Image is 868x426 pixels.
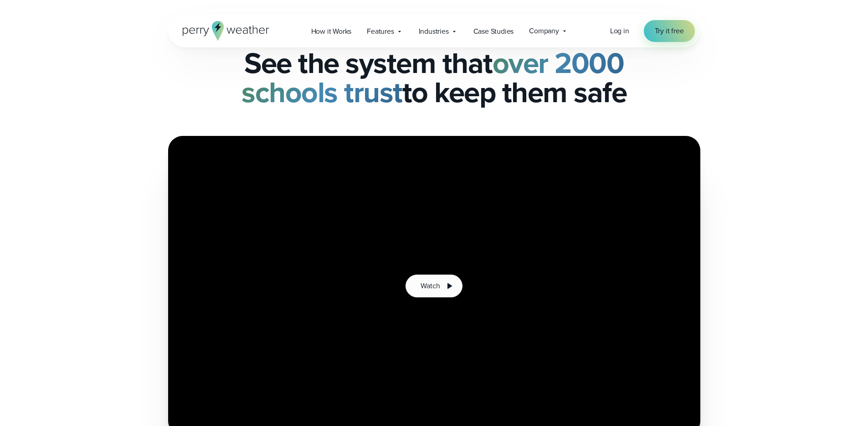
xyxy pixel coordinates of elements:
button: Watch [406,275,462,297]
a: Try it free [644,20,695,42]
span: Case Studies [473,26,514,37]
a: Log in [610,26,629,36]
h1: See the system that to keep them safe [168,48,700,107]
a: How it Works [303,22,360,41]
span: Industries [419,26,449,37]
span: Watch [421,281,440,291]
span: Try it free [655,26,684,36]
span: Features [367,26,394,37]
span: Company [529,26,559,36]
strong: over 2000 schools trust [241,42,624,114]
a: Case Studies [466,22,522,41]
span: How it Works [311,26,352,37]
